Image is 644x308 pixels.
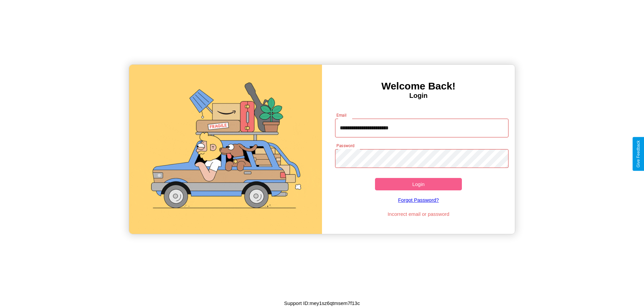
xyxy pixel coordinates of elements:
label: Email [336,112,347,118]
div: Give Feedback [636,140,641,168]
p: Support ID: mey1sz6qtmsem7f13c [284,299,360,308]
button: Login [375,178,462,190]
label: Password [336,143,354,148]
p: Incorrect email or password [332,209,505,219]
h4: Login [322,92,515,100]
a: Forgot Password? [332,190,505,209]
img: gif [129,65,322,234]
h3: Welcome Back! [322,80,515,92]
